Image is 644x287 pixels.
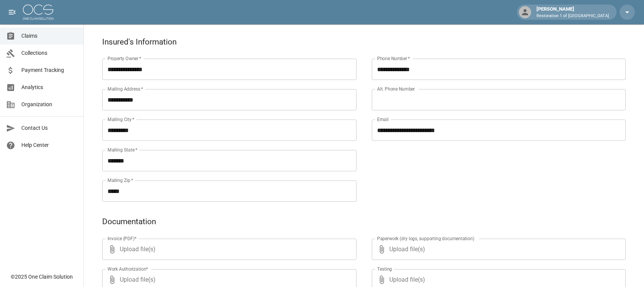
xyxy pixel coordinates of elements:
[377,266,392,272] label: Testing
[21,141,77,149] span: Help Center
[11,273,73,281] div: © 2025 One Claim Solution
[21,83,77,91] span: Analytics
[21,32,77,40] span: Claims
[377,116,389,123] label: Email
[23,5,53,20] img: ocs-logo-white-transparent.png
[108,235,137,242] label: Invoice (PDF)*
[389,239,605,260] span: Upload file(s)
[108,147,137,153] label: Mailing State
[108,55,141,62] label: Property Owner
[377,86,415,92] label: Alt. Phone Number
[5,5,20,20] button: open drawer
[21,124,77,132] span: Contact Us
[377,55,410,62] label: Phone Number
[21,49,77,57] span: Collections
[120,239,336,260] span: Upload file(s)
[536,13,609,19] p: Restoration 1 of [GEOGRAPHIC_DATA]
[21,66,77,74] span: Payment Tracking
[108,266,148,272] label: Work Authorization*
[21,100,77,108] span: Organization
[377,235,474,242] label: Paperwork (dry logs, supporting documentation)
[533,5,612,19] div: [PERSON_NAME]
[108,177,133,183] label: Mailing Zip
[108,86,143,92] label: Mailing Address
[108,116,135,123] label: Mailing City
